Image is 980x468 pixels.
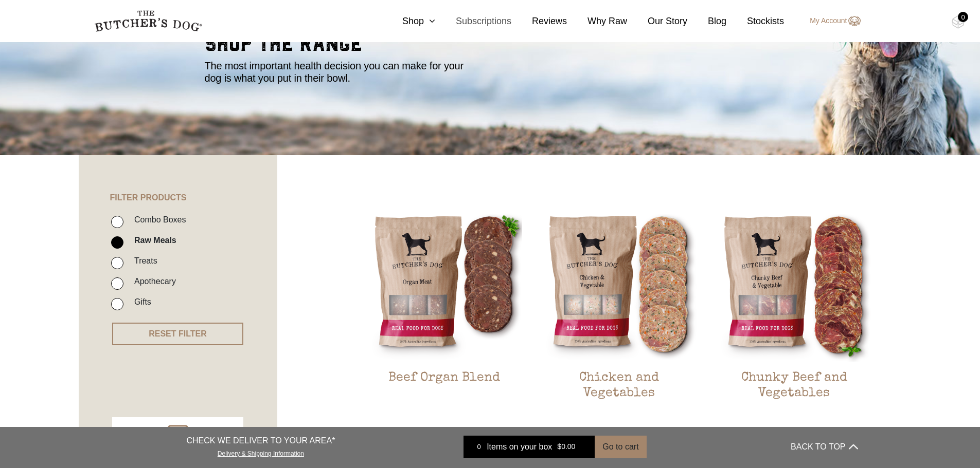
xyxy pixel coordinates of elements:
[716,207,872,419] a: Chunky Beef and VegetablesChunky Beef and Vegetables
[595,436,646,458] button: Go to cart
[952,15,965,29] img: TBD_Cart-Empty.png
[487,441,552,453] span: Items on your box
[687,14,726,28] a: Blog
[112,323,243,345] button: RESET FILTER
[79,155,277,202] h4: FILTER PRODUCTS
[129,233,176,247] label: Raw Meals
[367,207,523,419] a: Beef Organ BlendBeef Organ Blend
[541,207,697,362] img: Chicken and Vegetables
[799,15,860,27] a: My Account
[186,435,335,447] p: CHECK WE DELIVER TO YOUR AREA*
[511,14,567,28] a: Reviews
[218,447,304,457] a: Delivery & Shipping Information
[129,295,151,309] label: Gifts
[557,443,561,451] span: $
[129,254,157,268] label: Treats
[791,435,858,459] button: BACK TO TOP
[451,424,488,439] span: 7 Reviews
[401,424,488,439] button: Rated 5 out of 5 stars from 7 reviews. Jump to reviews.
[464,436,595,458] a: 0 Items on your box $0.00
[627,14,687,28] a: Our Story
[541,207,697,419] a: Chicken and VegetablesChicken and Vegetables
[471,442,487,452] div: 0
[726,14,784,28] a: Stockists
[367,207,523,362] img: Beef Organ Blend
[623,424,665,439] span: 22 Reviews
[205,60,477,84] p: The most important health decision you can make for your dog is what you put in their bowl.
[716,370,872,419] h2: Chunky Beef and Vegetables
[129,274,176,288] label: Apothecary
[129,213,186,227] label: Combo Boxes
[958,12,968,22] div: 0
[798,424,840,439] span: 19 Reviews
[567,14,627,28] a: Why Raw
[367,370,523,419] h2: Beef Organ Blend
[205,34,776,60] h2: shop the range
[716,207,872,362] img: Chunky Beef and Vegetables
[574,424,665,439] button: Rated 4.9 out of 5 stars from 22 reviews. Jump to reviews.
[382,14,435,28] a: Shop
[541,370,697,419] h2: Chicken and Vegetables
[557,443,575,451] bdi: 0.00
[749,424,840,439] button: Rated 5 out of 5 stars from 19 reviews. Jump to reviews.
[435,14,511,28] a: Subscriptions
